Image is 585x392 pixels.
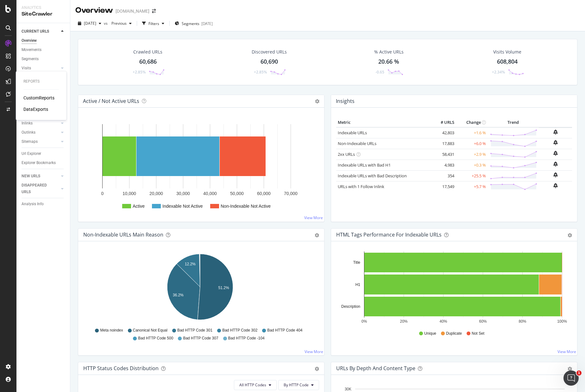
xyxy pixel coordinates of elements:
div: bell-plus [553,172,558,177]
div: CURRENT URLS [22,28,49,35]
span: Bad HTTP Code 301 [177,328,212,333]
span: Bad HTTP Code 302 [222,328,257,333]
button: By HTTP Code [278,380,319,390]
td: +5.7 % [456,181,487,192]
div: HTTP Status Codes Distribution [83,365,159,371]
div: Analytics [22,5,65,10]
div: Explorer Bookmarks [22,160,56,166]
div: 608,804 [497,58,518,66]
div: gear [315,367,319,371]
i: Options [315,99,319,104]
text: 40,000 [203,191,217,196]
span: All HTTP Codes [239,382,266,388]
a: Segments [22,56,66,62]
a: Indexable URLs with Bad Description [338,173,407,179]
a: Visits [22,65,59,72]
td: 17,883 [431,138,456,149]
text: Title [353,260,361,265]
text: 40% [439,319,447,324]
div: gear [315,233,319,237]
a: Explorer Bookmarks [22,160,66,166]
text: 10,000 [123,191,136,196]
a: URLs with 1 Follow Inlink [338,184,384,189]
th: # URLS [431,118,456,127]
th: Metric [336,118,431,127]
div: 20.66 % [378,58,399,66]
button: Segments[DATE] [172,18,215,28]
iframe: Intercom live chat [563,370,579,386]
text: 20% [400,319,407,324]
div: -0.65 [375,69,384,75]
text: Non-Indexable Not Active [221,204,271,209]
div: Crawled URLs [133,49,162,55]
span: Bad HTTP Code -104 [228,336,265,341]
a: View More [557,349,576,354]
div: Segments [22,56,39,62]
a: Indexable URLs with Bad H1 [338,162,391,168]
text: 70,000 [284,191,298,196]
div: gear [568,233,572,237]
div: A chart. [336,251,569,325]
div: Filters [148,21,159,26]
span: Bad HTTP Code 307 [183,336,218,341]
td: 42,803 [431,127,456,138]
span: Bad HTTP Code 404 [267,328,302,333]
div: DISAPPEARED URLS [22,182,53,195]
span: Meta noindex [100,328,123,333]
span: Previous [109,21,127,26]
th: Change [456,118,487,127]
div: bell-plus [553,183,558,188]
text: H1 [355,282,361,287]
a: Url Explorer [22,150,66,157]
a: Sitemaps [22,138,59,145]
td: +2.9 % [456,149,487,160]
th: Trend [487,118,539,127]
div: Visits [22,65,31,72]
div: A chart. [83,251,316,325]
div: Movements [22,47,41,53]
td: 17,549 [431,181,456,192]
div: +2.85% [133,69,146,75]
div: A chart. [83,118,319,217]
td: +6.0 % [456,138,487,149]
text: 0 [101,191,104,196]
div: SiteCrawler [22,10,65,18]
a: CURRENT URLS [22,28,59,35]
div: % Active URLs [374,49,404,55]
a: Outlinks [22,129,59,136]
div: Inlinks [22,120,33,127]
text: 51.2% [218,286,229,290]
div: Overview [22,37,37,44]
div: Url Explorer [22,150,41,157]
div: [DATE] [201,21,213,26]
td: +25.5 % [456,170,487,181]
div: arrow-right-arrow-left [152,9,156,13]
span: Not Set [472,331,484,336]
div: Visits Volume [493,49,521,55]
a: 2xx URLs [338,151,355,157]
h4: Insights [336,97,355,105]
span: Canonical Not Equal [133,328,167,333]
text: 100% [557,319,567,324]
button: All HTTP Codes [234,380,277,390]
div: Reports [23,79,59,84]
div: bell-plus [553,151,558,156]
a: Movements [22,47,66,53]
div: Outlinks [22,129,35,136]
td: 58,431 [431,149,456,160]
td: 4,983 [431,160,456,170]
div: +2.34% [492,69,505,75]
a: NEW URLS [22,173,59,180]
a: Inlinks [22,120,59,127]
text: 60% [479,319,487,324]
div: Sitemaps [22,138,38,145]
a: DataExports [23,106,48,112]
div: bell-plus [553,130,558,135]
button: [DATE] [75,18,104,28]
a: View More [304,215,323,220]
div: bell-plus [553,140,558,145]
a: CustomReports [23,95,54,101]
h4: Active / Not Active URLs [83,97,139,105]
span: Segments [182,21,199,26]
div: 60,686 [139,58,157,66]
